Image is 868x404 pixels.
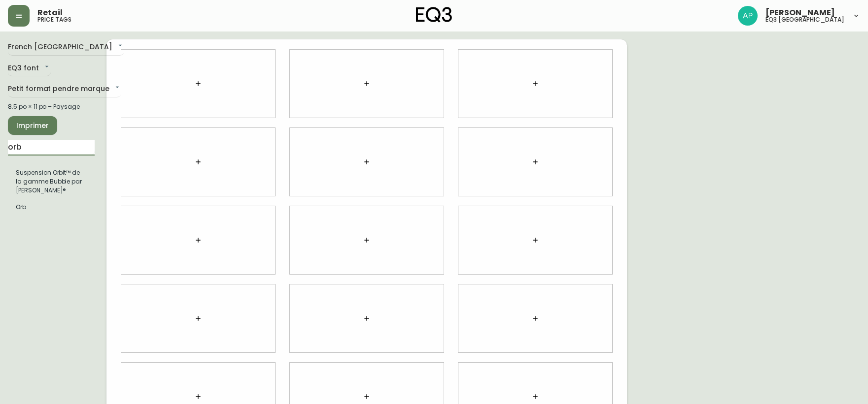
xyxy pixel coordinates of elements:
h5: eq3 [GEOGRAPHIC_DATA] [765,17,844,23]
div: EQ3 font [8,61,51,77]
div: French [GEOGRAPHIC_DATA] [8,39,124,56]
input: Recherche [8,140,95,155]
li: Petit format pendre marque [8,199,95,216]
span: Retail [37,9,63,17]
span: [PERSON_NAME] [765,9,835,17]
img: logo [416,7,452,23]
div: 8.5 po × 11 po – Paysage [8,102,95,111]
span: Imprimer [16,120,49,132]
div: Petit format pendre marque [8,81,121,97]
li: Petit format pendre marque [8,164,95,199]
button: Imprimer [8,116,57,135]
h5: price tags [37,17,71,23]
img: 3897410ab0ebf58098a0828baeda1fcd [738,6,758,26]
